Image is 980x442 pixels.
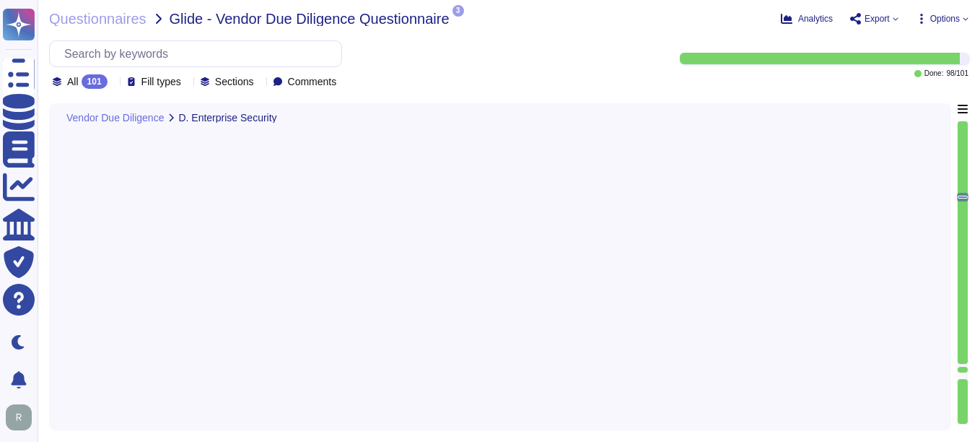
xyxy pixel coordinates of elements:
[141,77,181,87] span: Fill types
[781,13,833,25] button: Analytics
[49,12,146,26] span: Questionnaires
[452,5,464,17] span: 3
[865,14,890,23] span: Export
[3,402,42,433] button: user
[930,14,960,23] span: Options
[215,77,254,87] span: Sections
[946,70,968,77] span: 98 / 101
[66,113,164,123] span: Vendor Due Diligence
[82,74,108,89] div: 101
[178,113,276,123] span: D. Enterprise Security
[57,41,341,66] input: Search by keywords
[6,404,32,430] img: user
[170,12,450,26] span: Glide - Vendor Due Diligence Questionnaire
[924,70,944,77] span: Done:
[288,77,337,87] span: Comments
[798,14,833,23] span: Analytics
[67,77,79,87] span: All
